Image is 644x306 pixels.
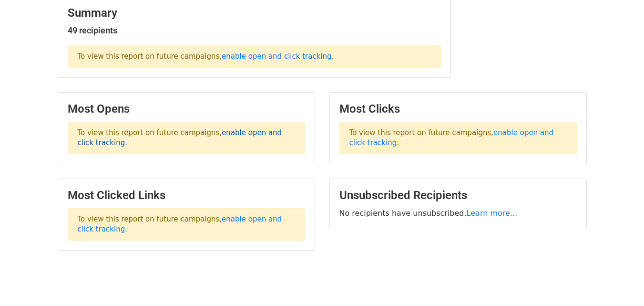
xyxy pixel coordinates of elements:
a: enable open and click tracking [78,128,282,147]
p: To view this report on future campaigns, . [68,45,441,68]
p: No recipients have unsubscribed. [339,208,577,218]
h3: Most Clicked Links [68,189,305,202]
a: enable open and click tracking [78,215,282,233]
a: enable open and click tracking [222,52,331,61]
a: enable open and click tracking [349,128,554,147]
a: Learn more... [467,209,518,218]
h3: Most Opens [68,102,305,116]
h3: Summary [68,6,441,20]
p: To view this report on future campaigns, . [68,208,305,241]
h3: Most Clicks [339,102,577,116]
iframe: Chat Widget [596,260,644,306]
h5: 49 recipients [68,25,441,36]
p: To view this report on future campaigns, . [68,122,305,154]
p: To view this report on future campaigns, . [339,122,577,154]
h3: Unsubscribed Recipients [339,189,577,202]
